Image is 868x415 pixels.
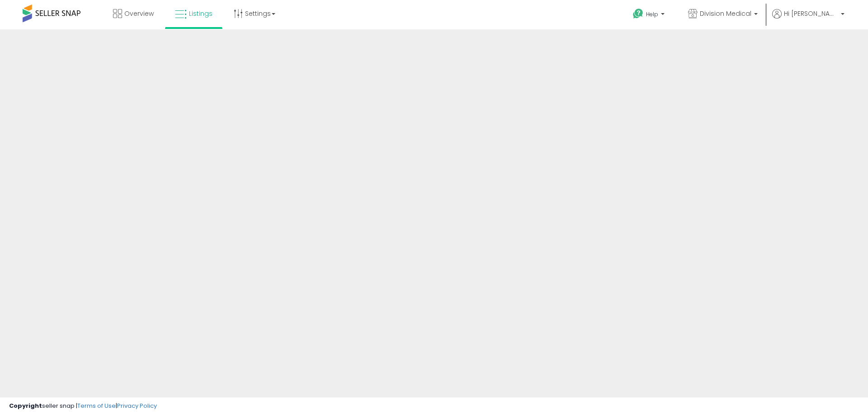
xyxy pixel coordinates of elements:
[646,10,658,18] span: Help
[626,1,674,29] a: Help
[124,9,154,18] span: Overview
[700,9,751,18] span: Division Medical
[9,401,42,410] strong: Copyright
[632,8,644,19] i: Get Help
[784,9,838,18] span: Hi [PERSON_NAME]
[77,401,116,410] a: Terms of Use
[772,9,844,29] a: Hi [PERSON_NAME]
[117,401,157,410] a: Privacy Policy
[189,9,212,18] span: Listings
[9,402,157,410] div: seller snap | |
